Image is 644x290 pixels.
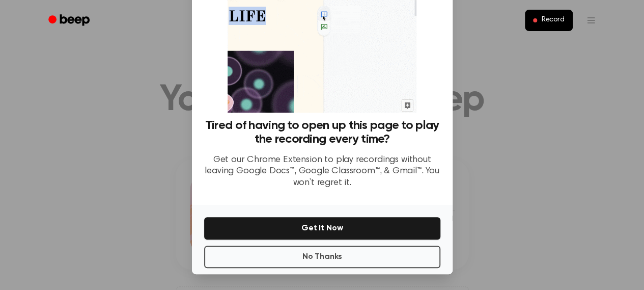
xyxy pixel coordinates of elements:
button: No Thanks [204,246,440,268]
button: Open menu [579,8,603,33]
span: Record [541,16,564,25]
p: Get our Chrome Extension to play recordings without leaving Google Docs™, Google Classroom™, & Gm... [204,154,440,189]
h3: Tired of having to open up this page to play the recording every time? [204,119,440,146]
button: Record [525,10,572,31]
a: Beep [41,11,99,31]
button: Get It Now [204,217,440,240]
